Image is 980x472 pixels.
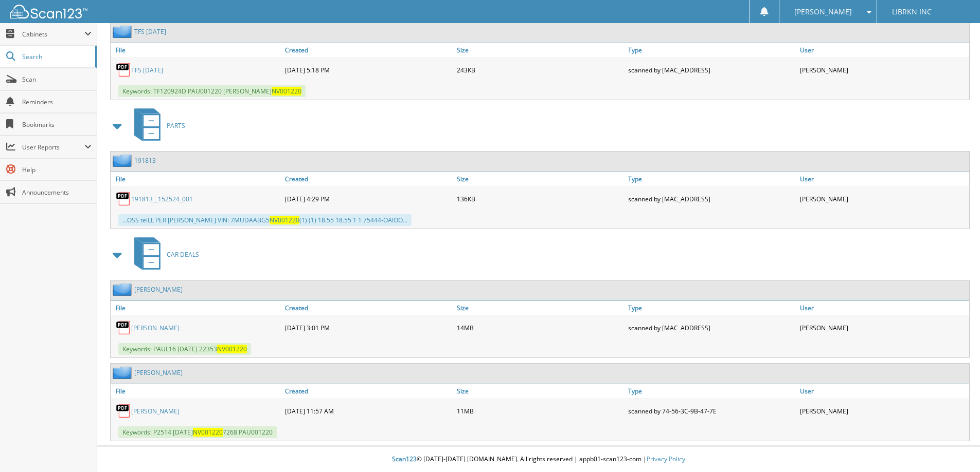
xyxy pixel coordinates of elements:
a: File [111,384,282,398]
span: Scan [22,75,92,84]
a: Created [282,384,454,398]
a: Size [454,384,626,398]
div: [PERSON_NAME] [797,60,969,80]
span: Keywords: P2514 [DATE] 7268 PAU001220 [118,426,277,438]
a: File [111,301,282,315]
img: folder2.png [113,154,134,167]
a: Type [626,301,797,315]
a: Type [626,172,797,186]
a: [PERSON_NAME] [134,285,183,294]
span: Search [22,52,90,61]
a: Type [626,43,797,57]
a: Size [454,172,626,186]
span: Cabinets [22,30,84,39]
a: [PERSON_NAME] [134,368,183,377]
a: User [797,172,969,186]
span: Announcements [22,188,92,197]
img: folder2.png [113,283,134,296]
span: Bookmarks [22,120,92,129]
span: Help [22,165,92,174]
div: [PERSON_NAME] [797,188,969,209]
div: [PERSON_NAME] [797,401,969,421]
div: 243KB [454,60,626,80]
span: Keywords: PAUL16 [DATE] 22353 [118,343,251,355]
div: [DATE] 11:57 AM [282,401,454,421]
img: PDF.png [116,403,131,419]
a: Created [282,43,454,57]
span: LIBRKN INC [892,9,932,15]
span: User Reports [22,143,84,152]
div: scanned by [MAC_ADDRESS] [626,188,797,209]
div: ...OSS telLL PER [PERSON_NAME] VIN: 7MUDAABG5 (1) (1) 18.55 18.55 1 1 75444-OAlOO... [118,214,412,226]
span: PARTS [167,121,185,130]
div: scanned by [MAC_ADDRESS] [626,317,797,338]
span: NV001220 [272,87,301,96]
a: CAR DEALS [128,234,199,275]
a: User [797,43,969,57]
div: scanned by 74-56-3C-9B-47-7E [626,401,797,421]
img: scan123-logo-white.svg [10,5,87,18]
a: Created [282,172,454,186]
a: TFS [DATE] [131,66,163,74]
a: [PERSON_NAME] [131,407,180,416]
a: Privacy Policy [647,455,685,463]
img: PDF.png [116,191,131,206]
img: PDF.png [116,320,131,335]
a: Created [282,301,454,315]
span: NV001220 [193,428,223,437]
a: User [797,301,969,315]
a: Type [626,384,797,398]
span: Reminders [22,98,92,106]
div: [PERSON_NAME] [797,317,969,338]
span: CAR DEALS [167,250,199,259]
div: 136KB [454,188,626,209]
div: [DATE] 4:29 PM [282,188,454,209]
span: Keywords: TF120924D PAU001220 [PERSON_NAME] [118,85,306,97]
div: 14MB [454,317,626,338]
img: folder2.png [113,366,134,379]
div: scanned by [MAC_ADDRESS] [626,60,797,80]
a: Size [454,301,626,315]
a: File [111,43,282,57]
a: File [111,172,282,186]
span: [PERSON_NAME] [794,9,852,15]
a: TFS [DATE] [134,27,166,36]
a: User [797,384,969,398]
div: [DATE] 5:18 PM [282,60,454,80]
span: Scan123 [392,455,417,463]
div: 11MB [454,401,626,421]
div: © [DATE]-[DATE] [DOMAIN_NAME]. All rights reserved | appb01-scan123-com | [97,447,980,472]
img: PDF.png [116,62,131,78]
a: 191813 [134,156,156,165]
a: PARTS [128,105,185,146]
a: Size [454,43,626,57]
span: NV001220 [217,345,247,353]
span: NV001220 [270,216,299,224]
a: 191813__152524_001 [131,195,193,203]
img: folder2.png [113,25,134,38]
a: [PERSON_NAME] [131,324,180,332]
div: [DATE] 3:01 PM [282,317,454,338]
